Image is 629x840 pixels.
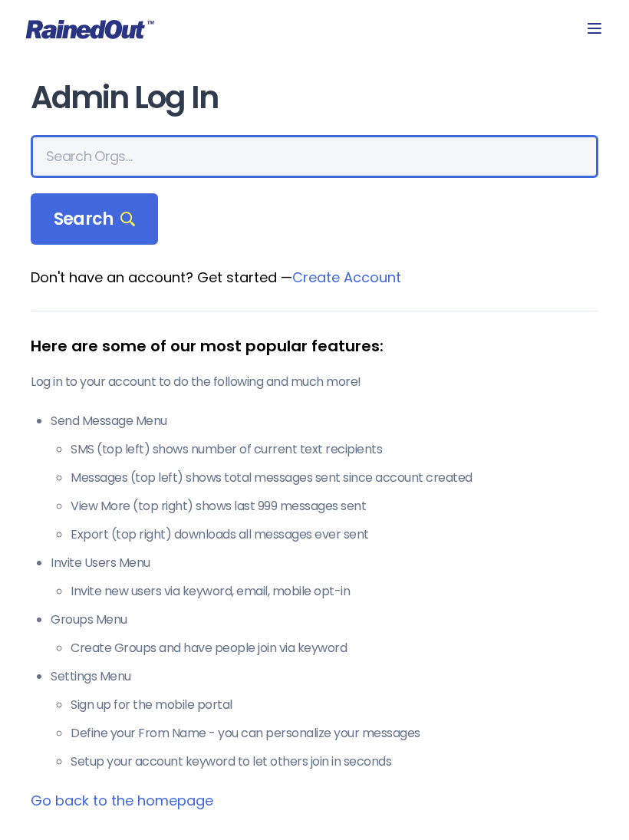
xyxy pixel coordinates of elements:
li: Create Groups and have people join via keyword [71,639,598,657]
li: SMS (top left) shows number of current text recipients [71,440,598,459]
li: Settings Menu [51,667,598,771]
span: Search [54,209,135,230]
li: Send Message Menu [51,412,598,544]
li: Setup your account keyword to let others join in seconds [71,753,598,771]
li: Define your From Name - you can personalize your messages [71,724,598,743]
p: Log in to your account to do the following and much more! [31,373,598,391]
div: Search [31,193,158,245]
a: Create Account [292,268,401,287]
div: Here are some of our most popular features: [31,334,598,357]
h1: Admin Log In [31,81,598,115]
li: Messages (top left) shows total messages sent since account created [71,469,598,487]
li: Groups Menu [51,611,598,657]
li: Export (top right) downloads all messages ever sent [71,525,598,544]
li: Invite new users via keyword, email, mobile opt-in [71,582,598,601]
li: Invite Users Menu [51,554,598,601]
a: Go back to the homepage [31,791,213,810]
li: View More (top right) shows last 999 messages sent [71,497,598,516]
li: Sign up for the mobile portal [71,696,598,714]
input: Search Orgs… [31,135,598,178]
main: Don't have an account? Get started — [31,81,598,811]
